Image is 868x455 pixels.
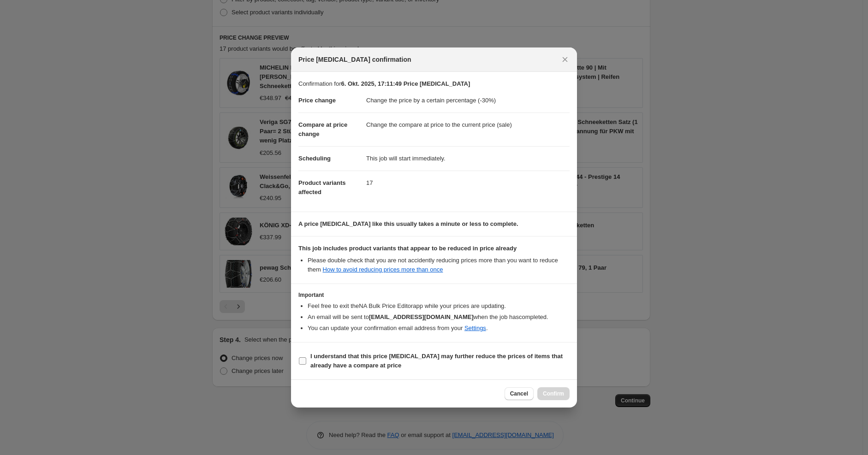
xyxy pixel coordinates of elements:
span: Product variants affected [298,179,346,195]
span: Cancel [510,390,528,397]
dd: 17 [366,171,570,195]
li: Please double check that you are not accidently reducing prices more than you want to reduce them [308,256,570,274]
button: Close [559,53,571,66]
span: Compare at price change [298,121,347,137]
b: [EMAIL_ADDRESS][DOMAIN_NAME] [369,313,474,320]
a: How to avoid reducing prices more than once [323,266,443,273]
a: Settings [464,325,486,331]
li: Feel free to exit the NA Bulk Price Editor app while your prices are updating. [308,301,570,311]
span: Price change [298,97,336,104]
b: A price [MEDICAL_DATA] like this usually takes a minute or less to complete. [298,220,518,227]
dd: Change the compare at price to the current price (sale) [366,112,570,137]
dd: This job will start immediately. [366,146,570,171]
b: I understand that this price [MEDICAL_DATA] may further reduce the prices of items that already h... [310,353,563,369]
h3: Important [298,291,570,299]
dd: Change the price by a certain percentage (-30%) [366,89,570,112]
button: Cancel [505,387,534,400]
span: Price [MEDICAL_DATA] confirmation [298,55,411,64]
p: Confirmation for [298,79,570,89]
span: Scheduling [298,155,331,162]
b: This job includes product variants that appear to be reduced in price already [298,245,517,252]
b: 6. Okt. 2025, 17:11:49 Price [MEDICAL_DATA] [341,80,470,87]
li: An email will be sent to when the job has completed . [308,313,570,322]
li: You can update your confirmation email address from your . [308,324,570,333]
